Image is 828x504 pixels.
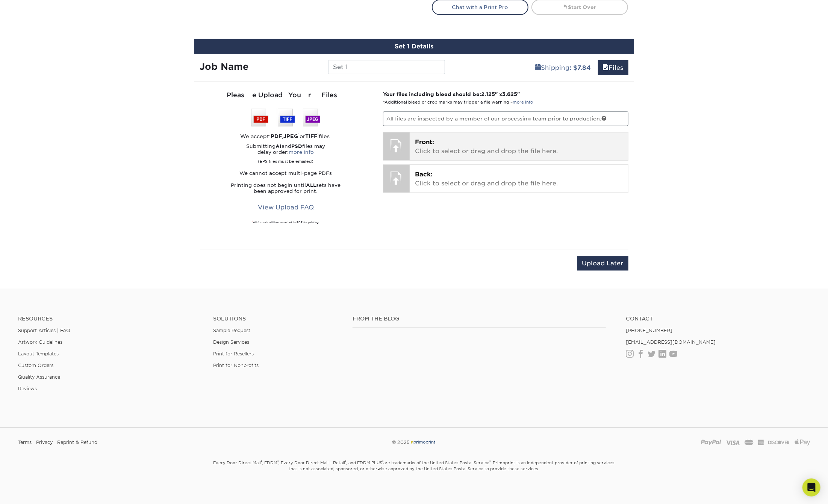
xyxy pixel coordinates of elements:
input: Upload Later [577,256,628,271]
a: View Upload FAQ [253,200,319,215]
a: more info [513,100,533,105]
p: Printing does not begin until sets have been approved for print. [200,182,372,194]
span: Back: [415,171,433,178]
sup: ® [278,460,279,463]
a: Reprint & Refund [57,437,97,448]
div: Open Intercom Messenger [802,478,820,496]
small: *Additional bleed or crop marks may trigger a file warning – [383,100,533,105]
sup: 1 [298,132,300,137]
a: Print for Resellers [213,351,254,357]
a: Quality Assurance [18,374,60,380]
p: Submitting and files may delay order: [200,143,372,164]
p: Click to select or drag and drop the file here. [415,138,623,156]
strong: Your files including bleed should be: " x " [383,91,520,97]
div: Set 1 Details [194,39,634,54]
a: [EMAIL_ADDRESS][DOMAIN_NAME] [626,339,716,345]
small: (EPS files must be emailed) [258,155,313,164]
sup: ® [261,460,262,463]
a: Reviews [18,386,37,391]
strong: JPEG [283,133,298,139]
a: Files [598,60,628,75]
a: Print for Nonprofits [213,363,259,368]
a: Design Services [213,339,249,345]
img: Primoprint [410,439,436,445]
strong: ALL [306,182,316,188]
a: Custom Orders [18,363,53,368]
img: We accept: PSD, TIFF, or JPEG (JPG) [251,109,320,126]
strong: PSD [291,143,302,149]
div: © 2025 [280,437,548,448]
a: Artwork Guidelines [18,339,62,345]
a: Layout Templates [18,351,59,357]
h4: From the Blog [353,316,605,322]
h4: Solutions [213,316,341,322]
a: Terms [18,437,32,448]
span: files [603,64,609,71]
a: more info [289,149,314,155]
input: Enter a job name [328,60,445,74]
div: All formats will be converted to PDF for printing. [200,221,372,224]
p: Click to select or drag and drop the file here. [415,170,623,188]
strong: PDF [271,133,282,139]
span: shipping [535,64,541,71]
div: Please Upload Your Files [200,90,372,100]
sup: ® [490,460,491,463]
div: We accept: , or files. [200,132,372,140]
h4: Resources [18,316,202,322]
a: Privacy [36,437,53,448]
strong: Job Name [200,61,249,72]
span: Front: [415,138,434,146]
span: 2.125 [481,91,495,97]
a: [PHONE_NUMBER] [626,328,673,333]
p: We cannot accept multi-page PDFs [200,170,372,176]
sup: 1 [317,132,319,137]
strong: AI [275,143,282,149]
sup: ® [383,460,384,463]
b: : $7.84 [570,64,591,71]
a: Sample Request [213,328,250,333]
p: All files are inspected by a member of our processing team prior to production. [383,111,628,126]
small: Every Door Direct Mail , EDDM , Every Door Direct Mail – Retail , and EDDM PLUS are trademarks of... [194,457,634,490]
strong: TIFF [305,133,317,139]
sup: ® [345,460,347,463]
sup: 1 [252,220,253,223]
a: Contact [626,316,810,322]
a: Support Articles | FAQ [18,328,70,333]
span: 3.625 [502,91,517,97]
a: Shipping: $7.84 [530,60,596,75]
